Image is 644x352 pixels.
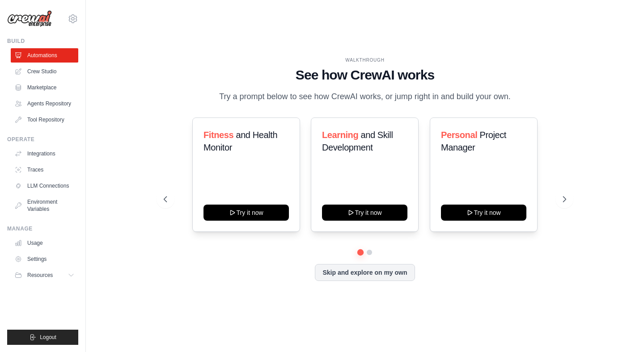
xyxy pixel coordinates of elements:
button: Skip and explore on my own [315,264,415,281]
span: Learning [322,130,358,140]
a: Crew Studio [11,64,78,79]
a: Tool Repository [11,113,78,127]
button: Try it now [203,205,289,221]
button: Logout [7,330,78,345]
span: Logout [40,334,56,341]
button: Try it now [441,205,526,221]
div: Manage [7,225,78,232]
button: Try it now [322,205,407,221]
a: Traces [11,163,78,177]
div: Build [7,38,78,45]
div: Operate [7,136,78,143]
span: Resources [27,272,53,279]
a: Integrations [11,147,78,161]
div: WALKTHROUGH [164,57,566,63]
span: Project Manager [441,130,506,152]
a: Environment Variables [11,195,78,216]
a: LLM Connections [11,179,78,193]
a: Automations [11,48,78,63]
span: Fitness [203,130,233,140]
h1: See how CrewAI works [164,67,566,83]
img: Logo [7,10,52,27]
a: Usage [11,236,78,250]
p: Try a prompt below to see how CrewAI works, or jump right in and build your own. [215,90,515,103]
a: Marketplace [11,80,78,95]
a: Agents Repository [11,96,78,111]
span: Personal [441,130,477,140]
button: Resources [11,268,78,282]
a: Settings [11,252,78,266]
span: and Health Monitor [203,130,277,152]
